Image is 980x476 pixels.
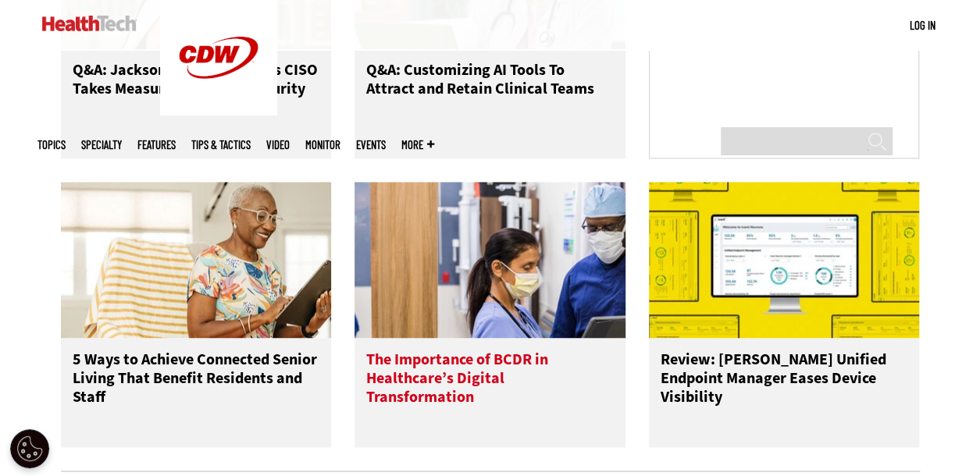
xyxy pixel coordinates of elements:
[661,350,908,412] h3: Review: [PERSON_NAME] Unified Endpoint Manager Eases Device Visibility
[61,182,332,338] img: Networking Solutions for Senior Living
[401,139,434,151] span: More
[37,139,66,151] span: Topics
[191,139,251,151] a: Tips & Tactics
[910,18,935,32] a: Log in
[355,182,625,338] img: Doctors reviewing tablet
[137,139,176,151] a: Features
[10,429,49,468] button: Open Preferences
[73,350,320,412] h3: 5 Ways to Achieve Connected Senior Living That Benefit Residents and Staff
[266,139,290,151] a: Video
[355,182,625,447] a: Doctors reviewing tablet The Importance of BCDR in Healthcare’s Digital Transformation
[61,182,332,447] a: Networking Solutions for Senior Living 5 Ways to Achieve Connected Senior Living That Benefit Res...
[160,103,277,119] a: CDW
[366,350,614,412] h3: The Importance of BCDR in Healthcare’s Digital Transformation
[42,16,137,31] img: Home
[81,139,122,151] span: Specialty
[649,182,920,338] img: Ivanti Unified Endpoint Manager
[649,182,920,447] a: Ivanti Unified Endpoint Manager Review: [PERSON_NAME] Unified Endpoint Manager Eases Device Visib...
[910,17,935,34] div: User menu
[356,139,386,151] a: Events
[305,139,340,151] a: MonITor
[10,429,49,468] div: Cookie Settings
